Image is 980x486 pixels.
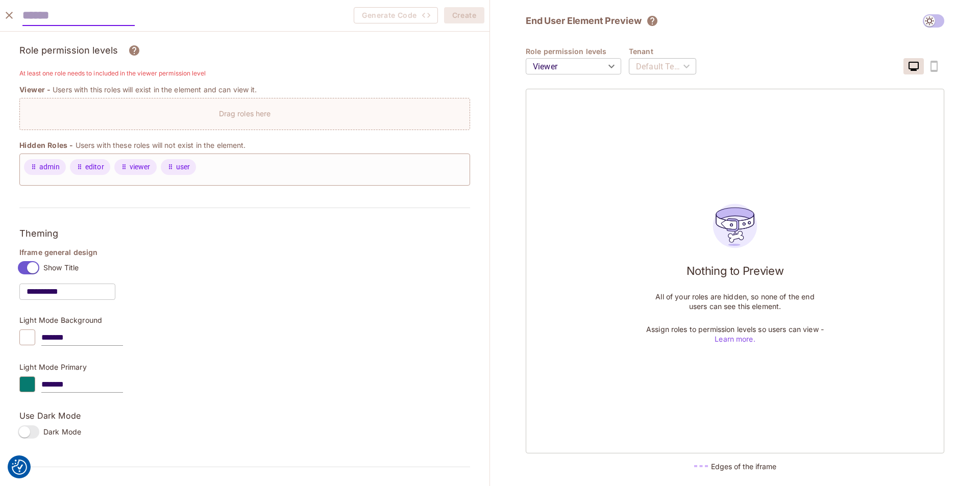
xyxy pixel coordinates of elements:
button: Consent Preferences [12,459,27,475]
a: Learn more. [715,335,755,343]
div: Default Tenant [629,52,696,81]
h4: Role permission levels [526,46,629,56]
p: Light Mode Background [19,316,470,324]
span: Dark Mode [43,427,81,437]
p: Use Dark Mode [19,410,470,421]
svg: Assign roles to different permission levels and grant users the correct rights over each element.... [128,44,140,57]
span: admin [39,162,60,172]
span: editor [85,162,104,172]
p: All of your roles are hidden, so none of the end users can see this element. [646,292,824,311]
p: Light Mode Primary [19,363,470,371]
h6: At least one role needs to included in the viewer permission level [19,68,470,79]
h3: Theming [19,226,470,241]
svg: The element will only show tenant specific content. No user information will be visible across te... [646,15,658,27]
span: user [176,162,190,172]
img: users_preview_empty_state [707,198,763,253]
div: Viewer [526,52,621,81]
span: coming soon [924,58,944,74]
h1: Nothing to Preview [687,263,784,278]
button: Generate Code [354,7,438,23]
img: Revisit consent button [12,459,27,475]
span: Show Title [43,263,79,272]
span: viewer [130,162,151,172]
h3: Role permission levels [19,43,118,58]
button: Create [444,7,484,23]
span: Hidden Roles - [19,140,73,150]
span: Viewer - [19,85,51,95]
p: Users with these roles will not exist in the element. [76,140,246,150]
h4: Iframe general design [19,247,470,257]
h4: Tenant [629,46,704,56]
p: Assign roles to permission levels so users can view - [646,324,824,344]
h5: Edges of the iframe [711,462,776,471]
p: Users with this roles will exist in the element and can view it. [53,85,257,94]
span: Create the element to generate code [354,7,438,23]
h2: End User Element Preview [526,15,641,27]
p: Drag roles here [219,109,271,118]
